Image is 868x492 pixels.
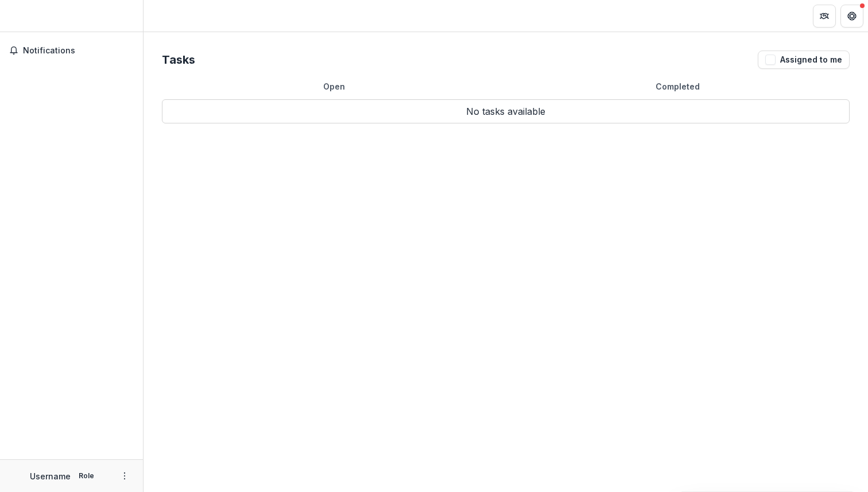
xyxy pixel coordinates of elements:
p: No tasks available [162,99,850,123]
button: Open [162,78,506,95]
h2: Tasks [162,53,195,67]
span: Notifications [23,46,134,56]
button: Get Help [840,5,863,28]
button: Completed [506,78,850,95]
button: Partners [813,5,836,28]
p: Role [75,471,98,481]
p: Username [30,470,71,482]
button: Assigned to me [758,51,850,69]
button: More [118,469,131,483]
button: Notifications [5,41,138,60]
